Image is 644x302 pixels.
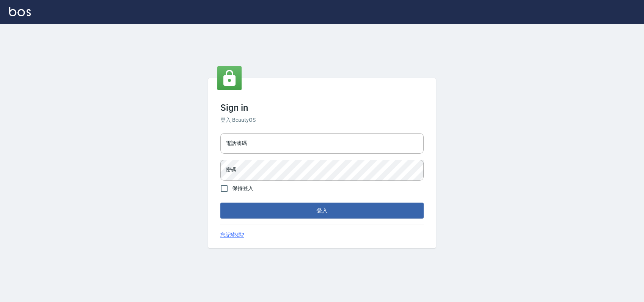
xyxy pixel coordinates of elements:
span: 保持登入 [232,184,253,192]
h3: Sign in [220,102,424,113]
a: 忘記密碼? [220,231,244,239]
button: 登入 [220,203,424,219]
img: Logo [9,7,31,16]
h6: 登入 BeautyOS [220,116,424,124]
